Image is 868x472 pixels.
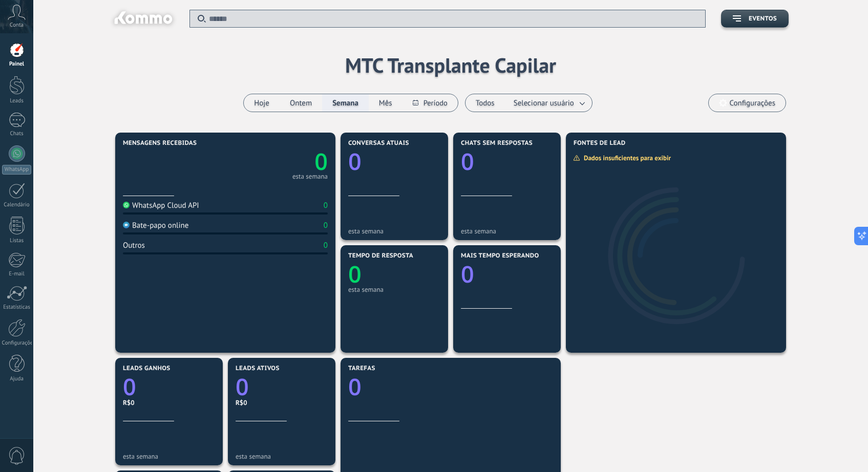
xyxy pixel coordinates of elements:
span: Configurações [730,99,775,108]
text: 0 [123,371,136,402]
text: 0 [314,146,328,177]
span: Eventos [749,15,777,23]
div: R$0 [236,398,328,407]
a: 0 [236,371,328,402]
button: Selecionar usuário [505,94,592,112]
span: Fontes de lead [574,140,626,147]
div: R$0 [123,398,215,407]
text: 0 [236,371,249,402]
text: 0 [348,371,362,402]
a: 0 [348,371,553,402]
span: Mais tempo esperando [461,252,539,260]
span: Chats sem respostas [461,140,533,147]
div: 0 [324,221,328,230]
div: Listas [2,238,32,244]
span: Tarefas [348,365,375,372]
div: esta semana [292,174,328,179]
a: 0 [123,371,215,402]
div: Leads [2,98,32,104]
span: Selecionar usuário [512,96,576,110]
button: Semana [322,94,369,112]
span: Conta [10,22,24,29]
div: WhatsApp [2,165,31,175]
span: Tempo de resposta [348,252,413,260]
text: 0 [348,146,362,177]
div: 0 [324,241,328,250]
div: esta semana [123,453,215,460]
a: 0 [225,146,328,177]
div: Outros [123,241,145,250]
div: WhatsApp Cloud API [123,201,199,210]
div: Bate-papo online [123,221,188,230]
div: Ajuda [2,376,32,382]
div: esta semana [348,227,440,235]
div: 0 [324,201,328,210]
text: 0 [461,146,474,177]
button: Eventos [721,10,789,28]
button: Todos [465,94,505,112]
span: Leads ganhos [123,365,171,372]
div: esta semana [461,227,553,235]
div: Calendário [2,202,32,208]
div: Configurações [2,340,32,347]
text: 0 [348,259,362,290]
div: Estatísticas [2,304,32,311]
text: 0 [461,259,474,290]
button: Hoje [244,94,280,112]
div: esta semana [236,453,328,460]
div: E-mail [2,271,32,277]
div: Chats [2,131,32,137]
button: Período [403,94,458,112]
span: Conversas atuais [348,140,409,147]
span: Mensagens recebidas [123,140,197,147]
div: Painel [2,61,32,68]
span: Leads ativos [236,365,280,372]
div: Dados insuficientes para exibir [573,154,678,162]
button: Ontem [280,94,322,112]
img: Bate-papo online [123,222,130,228]
button: Mês [369,94,403,112]
img: WhatsApp Cloud API [123,202,130,208]
div: esta semana [348,286,440,293]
